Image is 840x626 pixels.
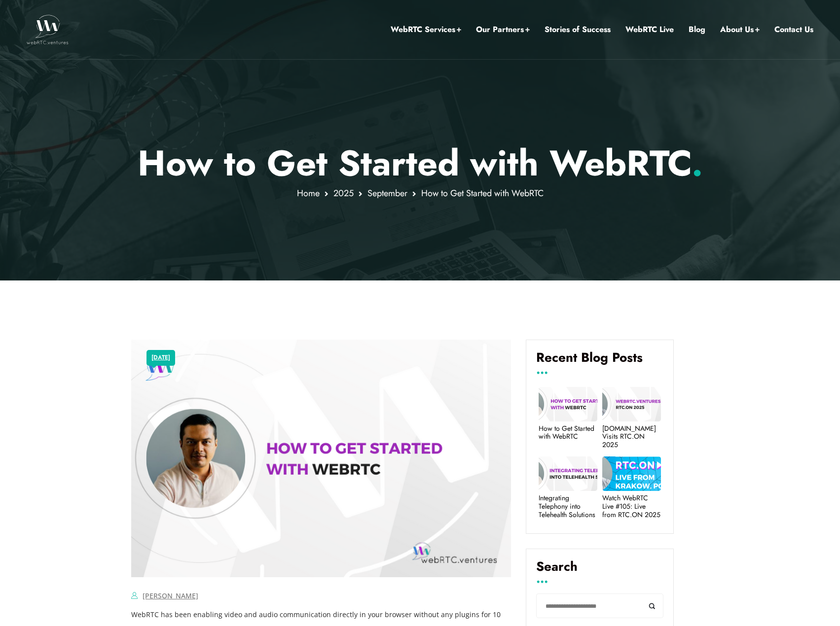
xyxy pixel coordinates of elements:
a: Our Partners [476,23,530,36]
a: September [367,187,407,200]
button: Search [641,593,663,619]
a: WebRTC Live [625,23,674,36]
h4: Recent Blog Posts [536,350,663,373]
a: Contact Us [774,23,813,36]
a: WebRTC Services [391,23,461,36]
a: Stories of Success [545,23,611,36]
img: WebRTC.ventures [27,15,69,44]
span: . [692,138,703,189]
span: How to Get Started with WebRTC [421,187,544,200]
label: Search [536,559,663,582]
a: Watch WebRTC Live #105: Live from RTC.ON 2025 [602,494,661,519]
a: Integrating Telephony into Telehealth Solutions [539,494,597,519]
p: How to Get Started with WebRTC [131,142,709,184]
a: [DOMAIN_NAME] Visits RTC.ON 2025 [602,424,661,449]
a: [DATE] [151,351,170,364]
a: How to Get Started with WebRTC [539,424,597,441]
a: About Us [720,23,760,36]
a: Home [297,187,320,200]
a: Blog [689,23,705,36]
a: [PERSON_NAME] [143,591,198,600]
a: 2025 [333,187,354,200]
